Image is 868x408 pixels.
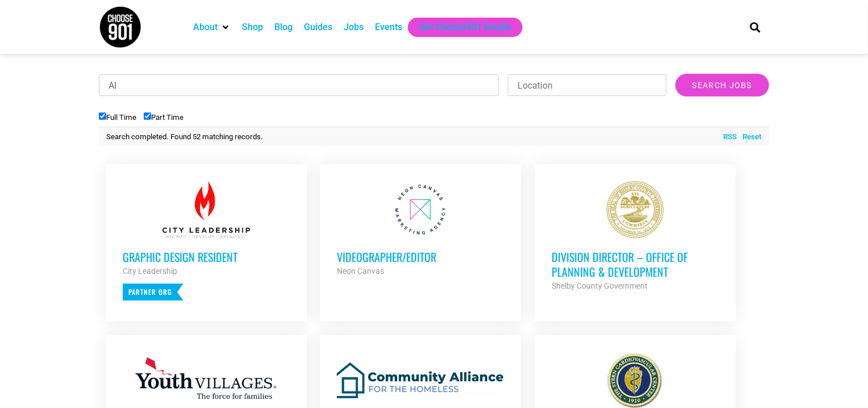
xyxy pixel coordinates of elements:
h3: Graphic Design Resident [123,249,290,264]
a: About [193,20,218,34]
a: Jobs [344,20,364,34]
a: Graphic Design Resident City Leadership Partner Org [106,164,307,318]
a: Events [375,20,402,34]
a: Blog [274,20,293,34]
label: Full Time [99,113,136,122]
span: Search completed. Found 52 matching records. [106,132,263,141]
a: Division Director – Office of Planning & Development Shelby County Government [535,164,736,310]
input: Full Time [99,113,106,120]
a: RSS [718,131,737,143]
div: Search [746,18,765,36]
label: Part Time [144,113,183,122]
p: Partner Org [123,284,183,301]
input: Keywords [99,74,499,96]
input: Part Time [144,113,151,120]
h3: Division Director – Office of Planning & Development [552,249,719,279]
strong: Shelby County Government [552,281,648,290]
h3: Videographer/Editor [337,249,504,264]
strong: City Leadership [123,267,177,276]
a: Videographer/Editor Neon Canvas [320,164,521,295]
nav: Main nav [187,18,731,37]
a: Reset [737,131,762,143]
a: Get Choose901 Emails [419,20,511,34]
input: Location [508,74,666,96]
input: Search Jobs [675,74,769,97]
div: About [187,18,236,37]
strong: Neon Canvas [337,267,384,276]
a: Shop [242,20,263,34]
a: Guides [304,20,332,34]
